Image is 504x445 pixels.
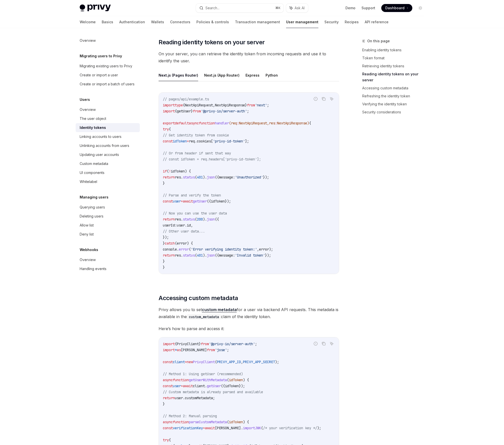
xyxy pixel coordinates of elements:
span: } [163,259,165,264]
span: , [267,121,269,125]
a: Welcome [80,16,96,28]
span: NextApiRequest [185,103,213,107]
button: Python [266,69,278,81]
span: ; [255,342,257,346]
span: res [175,217,181,221]
span: const [163,139,173,143]
span: // Method 2: Manual parsing [163,414,217,418]
span: function [199,121,215,125]
button: Toggle dark mode [416,4,424,12]
span: ]; [245,139,249,143]
span: return [163,396,175,400]
span: PrivyClient [177,342,199,346]
span: // Now you can use the user data [163,211,227,215]
span: } [245,103,247,107]
span: Privy allows you to set for a user via backend API requests. This metadata is available in the cl... [159,306,339,320]
span: ( [229,121,231,125]
span: , [213,103,215,107]
button: Report incorrect code [312,340,319,347]
span: function [173,420,189,424]
a: Dashboard [381,4,412,12]
span: getUser [207,384,221,388]
span: req [231,121,237,125]
span: . [185,223,187,228]
span: importJWK [243,426,261,430]
div: Deleting users [80,213,103,219]
a: The user object [76,114,140,123]
span: idToken [229,378,243,382]
a: Whitelabel [76,177,140,186]
span: // Other user data... [163,229,205,234]
span: idToken [171,169,185,173]
h5: Migrating users to Privy [80,53,122,59]
span: async [189,121,199,125]
div: Querying users [80,204,105,210]
span: ) { [185,169,191,173]
span: 401 [197,253,203,258]
span: = [203,426,205,430]
a: Identity tokens [76,123,140,132]
a: Querying users [76,203,140,212]
span: await [183,384,193,388]
span: message: [219,175,235,179]
div: Create or import a batch of users [80,81,135,87]
a: Deleting users [76,212,140,221]
span: error [179,247,189,252]
span: ); [317,426,321,430]
span: } [163,402,165,406]
span: idToken [211,199,225,203]
span: . [205,384,207,388]
span: ( [195,175,197,179]
a: Overview [76,255,140,264]
span: const [163,199,173,203]
span: user [173,199,181,203]
span: , [241,360,243,364]
div: Create or import a user [80,72,118,78]
span: } [191,109,193,113]
a: Connectors [170,16,190,28]
span: import [163,348,175,352]
span: ( [227,420,229,424]
a: Token format [362,54,428,62]
a: Deny list [76,230,140,239]
span: = [185,360,187,364]
div: Allow list [80,222,94,228]
span: getUser [177,109,191,113]
span: // const idToken = req.headers['privy-id-token']; [163,157,261,161]
span: cookies [197,139,211,143]
span: handler [215,121,229,125]
span: export [163,121,175,125]
button: Express [245,69,260,81]
span: } [163,181,165,185]
div: Migrating existing users to Privy [80,63,132,69]
span: { [175,109,177,113]
span: function [173,378,189,382]
span: from [207,348,215,352]
span: On your server, you can retrieve the identity token from incoming requests and use it to identify... [159,50,339,64]
span: NextApiResponse [215,103,245,107]
span: ( [167,169,169,173]
span: [ [211,139,213,143]
span: // pages/api/example.ts [163,97,209,101]
span: . [241,426,243,430]
span: 'Invalid token' [235,253,265,258]
a: Wallets [151,16,164,28]
span: // Get identity token from cookie [163,133,229,137]
a: Authentication [119,16,145,28]
span: return [163,253,175,258]
a: Support [361,6,375,11]
a: Allow list [76,221,140,230]
span: try [163,438,169,442]
button: Ask AI [328,96,335,102]
span: from [247,103,255,107]
span: ({ [207,199,211,203]
div: Updating user accounts [80,152,119,158]
div: Overview [80,107,96,113]
span: , [191,223,193,228]
span: verificationKey [173,426,203,430]
button: Copy the contents from the code block [320,96,327,102]
span: status [183,217,195,221]
span: ; [247,109,249,113]
a: Refreshing the identity token [362,92,428,100]
span: getUserWithMetadata [189,378,227,382]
